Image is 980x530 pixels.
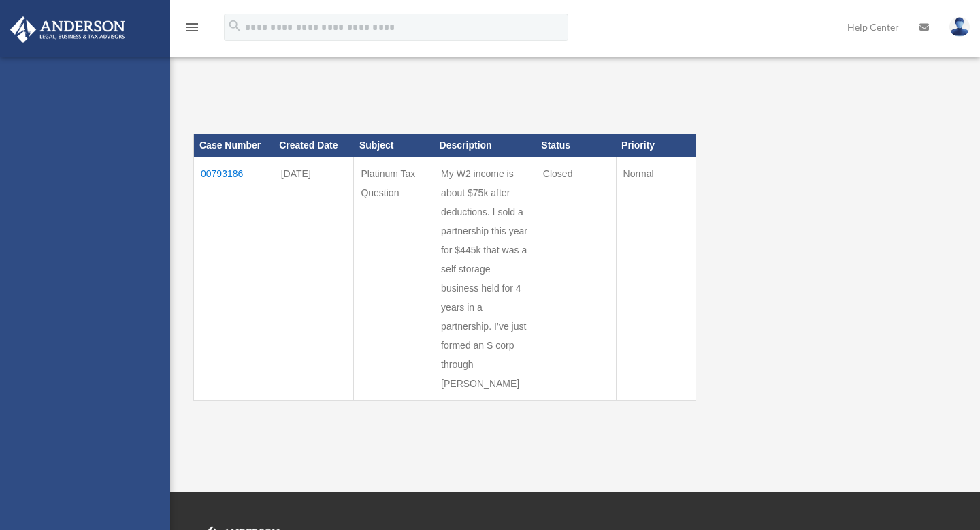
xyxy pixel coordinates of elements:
[354,157,434,401] td: Platinum Tax Question
[949,17,970,37] img: User Pic
[274,134,354,157] th: Created Date
[184,24,200,35] a: menu
[434,134,536,157] th: Description
[194,134,274,157] th: Case Number
[274,157,354,401] td: [DATE]
[616,157,696,401] td: Normal
[227,18,242,33] i: search
[536,157,616,401] td: Closed
[354,134,434,157] th: Subject
[434,157,536,401] td: My W2 income is about $75k after deductions. I sold a partnership this year for $445k that was a ...
[6,16,129,43] img: Anderson Advisors Platinum Portal
[536,134,616,157] th: Status
[616,134,696,157] th: Priority
[194,157,274,401] td: 00793186
[184,19,200,35] i: menu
